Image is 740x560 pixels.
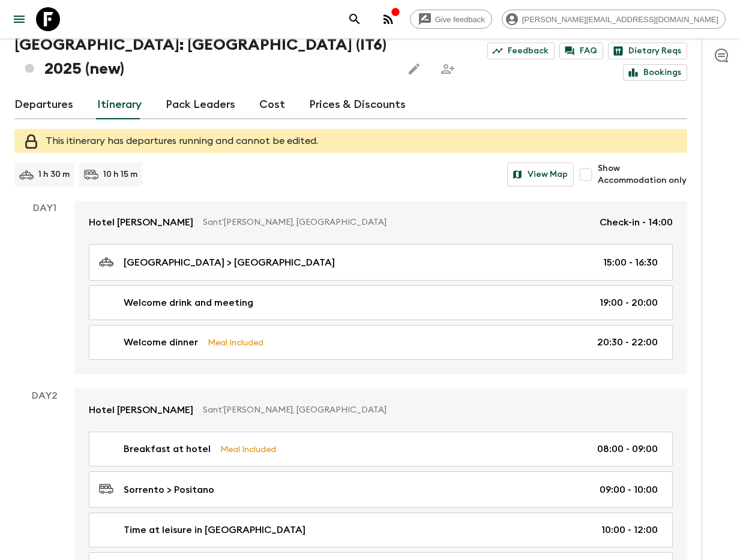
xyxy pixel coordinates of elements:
a: Dietary Reqs [608,43,687,59]
a: Welcome drink and meeting19:00 - 20:00 [89,285,673,320]
p: Hotel [PERSON_NAME] [89,403,193,417]
p: Day 1 [14,201,74,215]
div: [PERSON_NAME][EMAIL_ADDRESS][DOMAIN_NAME] [502,10,726,29]
h1: [GEOGRAPHIC_DATA]: [GEOGRAPHIC_DATA] (IT6) 2025 (new) [14,33,393,81]
p: Breakfast at hotel [124,442,211,456]
p: 10:00 - 12:00 [601,523,658,537]
a: Hotel [PERSON_NAME]Sant'[PERSON_NAME], [GEOGRAPHIC_DATA]Check-in - 14:00 [74,201,687,244]
a: Feedback [487,43,555,59]
a: Time at leisure in [GEOGRAPHIC_DATA]10:00 - 12:00 [89,513,673,547]
p: Meal Included [220,442,276,456]
a: Bookings [623,64,687,81]
p: Welcome drink and meeting [124,296,253,310]
a: Breakfast at hotelMeal Included08:00 - 09:00 [89,432,673,466]
p: [GEOGRAPHIC_DATA] > [GEOGRAPHIC_DATA] [124,255,335,270]
span: Show Accommodation only [598,162,687,186]
p: 08:00 - 09:00 [597,442,658,456]
p: Time at leisure in [GEOGRAPHIC_DATA] [124,523,305,537]
button: Edit this itinerary [402,57,426,81]
p: Meal Included [208,336,263,349]
a: Departures [14,91,73,119]
p: 15:00 - 16:30 [603,255,658,270]
p: 10 h 15 m [103,168,137,180]
p: 19:00 - 20:00 [600,296,658,310]
a: Hotel [PERSON_NAME]Sant'[PERSON_NAME], [GEOGRAPHIC_DATA] [74,389,687,432]
p: 1 h 30 m [38,168,70,180]
a: FAQ [559,43,603,59]
p: Day 2 [14,389,74,403]
p: 09:00 - 10:00 [600,483,658,497]
a: Cost [259,91,285,119]
span: Give feedback [429,15,492,24]
span: [PERSON_NAME][EMAIL_ADDRESS][DOMAIN_NAME] [516,15,725,24]
span: Share this itinerary [436,57,460,81]
a: Prices & Discounts [309,91,406,119]
a: Sorrento > Positano09:00 - 10:00 [89,471,673,508]
span: This itinerary has departures running and cannot be edited. [46,136,318,146]
a: Give feedback [410,10,492,29]
a: [GEOGRAPHIC_DATA] > [GEOGRAPHIC_DATA]15:00 - 16:30 [89,244,673,281]
a: Itinerary [97,91,142,119]
button: menu [7,7,31,31]
p: Check-in - 14:00 [600,215,673,230]
a: Welcome dinnerMeal Included20:30 - 22:00 [89,325,673,360]
p: Sant'[PERSON_NAME], [GEOGRAPHIC_DATA] [203,216,590,228]
button: search adventures [343,7,367,31]
a: Pack Leaders [166,91,235,119]
p: Sant'[PERSON_NAME], [GEOGRAPHIC_DATA] [203,404,663,416]
p: Sorrento > Positano [124,483,214,497]
p: 20:30 - 22:00 [597,335,658,350]
button: View Map [507,162,574,186]
p: Welcome dinner [124,335,198,350]
p: Hotel [PERSON_NAME] [89,215,193,230]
